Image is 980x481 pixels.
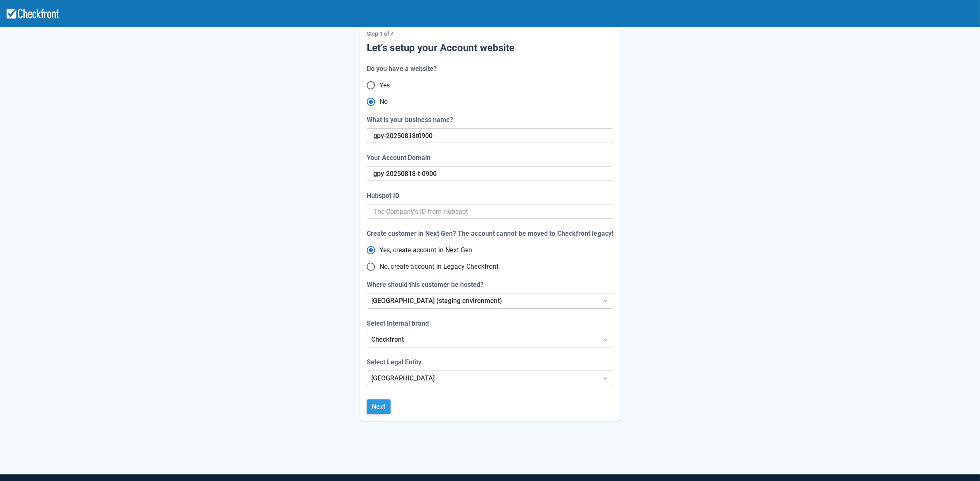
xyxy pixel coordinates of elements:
input: The Company's ID from Hubspot [373,204,607,219]
div: Do you have a website? [367,64,437,74]
span: Dropdown icon [601,374,610,382]
div: Create customer in Next Gen? The account cannot be moved to Checkfront legacy! [367,229,613,239]
span: No, create account in Legacy Checkfront [379,262,499,272]
span: Yes, create account in Next Gen [379,245,473,255]
span: Yes [379,80,390,90]
input: This will be your Account domain [373,128,605,143]
iframe: Chat Widget [862,392,980,481]
h5: Let’s setup your Account website [367,42,613,54]
label: Where should this customer be hosted? [367,280,487,290]
div: [GEOGRAPHIC_DATA] (staging environment) [371,296,594,306]
label: Your Account Domain [367,153,434,163]
div: Checkfront [371,335,594,345]
label: Select Legal Entity [367,357,425,367]
label: What is your business name? [367,115,456,125]
button: Next [367,399,391,414]
label: Hubspot ID [367,191,403,201]
label: Select Internal brand [367,319,432,328]
span: Dropdown icon [601,297,610,305]
span: No [379,97,388,107]
span: Dropdown icon [601,336,610,344]
div: [GEOGRAPHIC_DATA] [371,373,594,383]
